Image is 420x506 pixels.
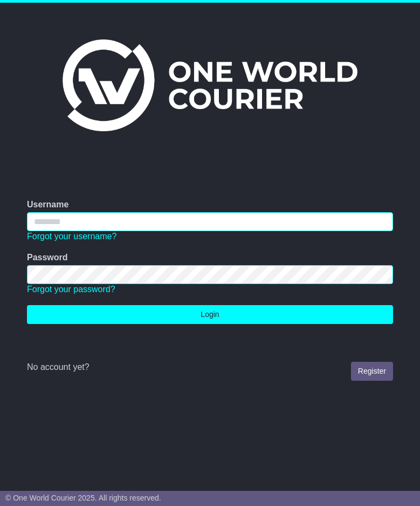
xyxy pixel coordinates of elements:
img: One World [63,39,357,131]
label: Username [27,199,68,210]
a: Forgot your username? [27,232,116,241]
label: Password [27,252,68,262]
a: Register [351,362,393,381]
a: Forgot your password? [27,285,115,294]
div: No account yet? [27,362,393,372]
span: © One World Courier 2025. All rights reserved. [5,494,161,502]
button: Login [27,305,393,324]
